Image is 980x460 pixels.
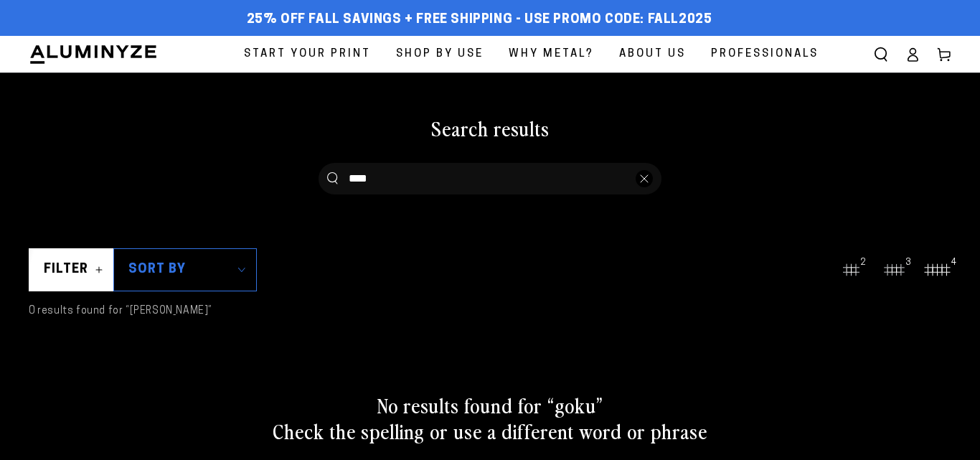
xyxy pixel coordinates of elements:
span: Filter [44,261,88,278]
button: Close [636,170,653,187]
img: Aluminyze [29,44,158,65]
span: Shop By Use [396,44,484,64]
span: About Us [619,44,686,64]
a: Professionals [700,36,829,72]
button: Search our site [327,172,338,184]
h1: Search results [29,115,951,141]
summary: Search our site [865,39,897,70]
p: 0 results found for “[PERSON_NAME]” [29,302,212,320]
a: About Us [608,36,697,72]
span: Why Metal? [509,44,594,64]
span: Professionals [711,44,819,64]
a: Start Your Print [233,36,382,72]
span: Start Your Print [244,44,371,64]
h2: No results found for “goku” Check the spelling or use a different word or phrase [273,392,707,444]
span: 25% off FALL Savings + Free Shipping - Use Promo Code: FALL2025 [247,12,712,28]
button: 3 [880,255,908,284]
summary: Filter [29,248,114,291]
a: Why Metal? [498,36,605,72]
button: 2 [837,255,865,284]
a: Shop By Use [385,36,494,72]
summary: Sort by [113,248,257,291]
